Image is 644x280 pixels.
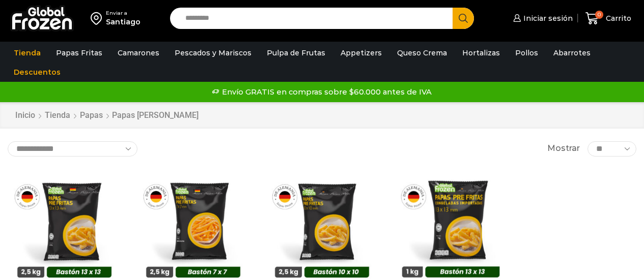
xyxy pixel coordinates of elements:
a: Tienda [9,43,46,63]
a: Pollos [510,43,543,63]
span: 0 [595,11,603,19]
button: Search button [453,8,474,29]
span: Carrito [603,13,631,23]
a: Descuentos [9,63,66,82]
nav: Breadcrumb [15,110,199,121]
a: Queso Crema [392,43,452,63]
a: Inicio [15,110,36,121]
a: Hortalizas [457,43,505,63]
a: Iniciar sesión [511,8,573,28]
a: Papas [79,110,103,121]
h1: Papas [PERSON_NAME] [112,110,199,120]
a: Camarones [113,43,164,63]
div: Santiago [106,17,141,27]
a: Abarrotes [548,43,596,63]
img: address-field-icon.svg [91,10,106,27]
a: Pescados y Mariscos [170,43,257,63]
a: Appetizers [335,43,387,63]
a: Papas Fritas [51,43,107,63]
select: Pedido de la tienda [8,141,137,157]
a: 0 Carrito [583,7,634,30]
a: Tienda [44,110,71,121]
a: Pulpa de Frutas [262,43,330,63]
span: Mostrar [547,143,580,154]
div: Enviar a [106,10,141,17]
span: Iniciar sesión [521,13,573,23]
